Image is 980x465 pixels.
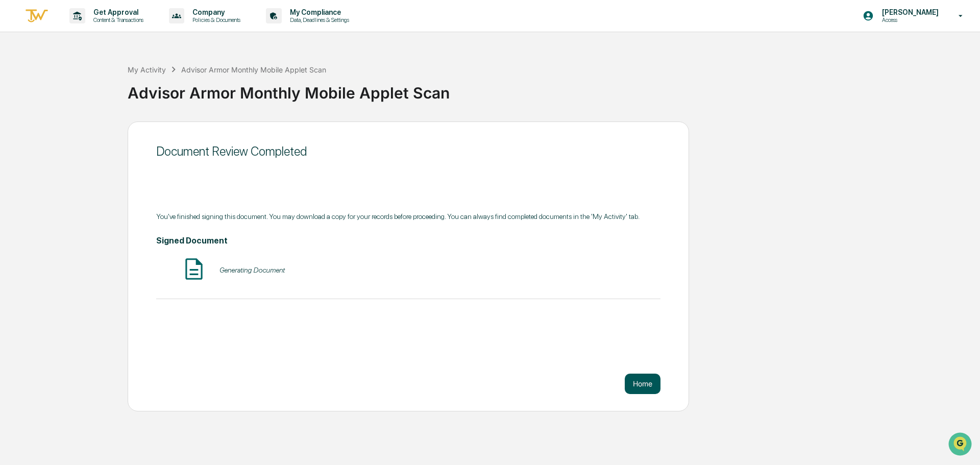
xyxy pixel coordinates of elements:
a: 🔎Data Lookup [6,144,68,162]
div: Start new chat [35,78,167,88]
img: 1746055101610-c473b297-6a78-478c-a979-82029cc54cd1 [10,78,29,96]
p: Data, Deadlines & Settings [282,16,354,23]
a: 🗄️Attestations [70,125,131,143]
button: Start new chat [174,81,186,93]
iframe: Open customer support [947,431,975,459]
a: Powered byPylon [72,173,124,181]
p: My Compliance [282,8,354,16]
div: You've finished signing this document. You may download a copy for your records before proceeding... [156,212,660,221]
a: 🖐️Preclearance [6,125,70,143]
p: [PERSON_NAME] [874,8,944,16]
div: 🗄️ [74,130,82,138]
p: Company [184,8,246,16]
div: My Activity [128,65,166,74]
div: 🖐️ [10,130,18,138]
span: Preclearance [20,129,66,139]
span: Pylon [102,173,124,181]
span: Data Lookup [20,148,64,158]
input: Clear [27,46,168,57]
h4: Signed Document [156,236,660,246]
p: Get Approval [85,8,149,16]
div: Generating Document [219,266,285,274]
p: How can we help? [10,21,186,38]
div: Advisor Armor Monthly Mobile Applet Scan [181,65,326,74]
div: Document Review Completed [156,144,660,159]
button: Home [625,374,660,394]
img: Document Icon [181,256,207,282]
div: 🔎 [10,149,18,157]
p: Content & Transactions [85,16,149,23]
img: logo [24,8,49,25]
p: Policies & Documents [184,16,246,23]
div: We're available if you need us! [35,88,129,96]
p: Access [874,16,944,23]
span: Attestations [84,129,127,139]
div: Advisor Armor Monthly Mobile Applet Scan [128,76,975,102]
